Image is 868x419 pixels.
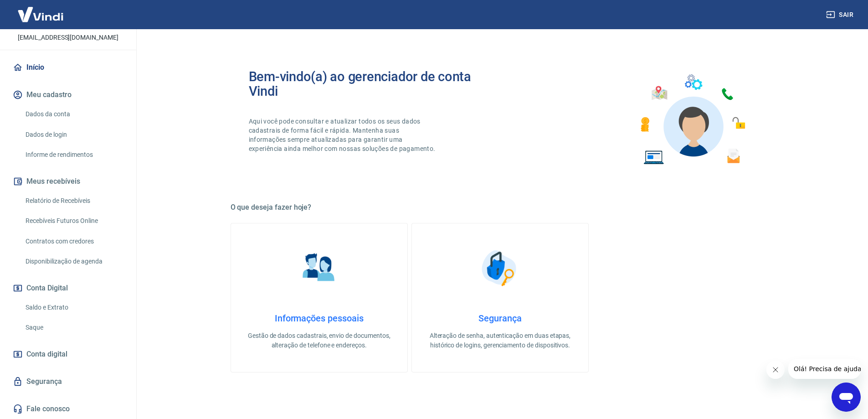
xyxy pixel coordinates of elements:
p: [PERSON_NAME] [31,20,104,29]
a: Recebíveis Futuros Online [22,212,125,230]
a: Fale conosco [11,399,125,419]
h5: O que deseja fazer hoje? [231,203,770,212]
button: Meu cadastro [11,85,125,105]
img: Segurança [477,245,523,291]
a: Disponibilização de agenda [22,252,125,271]
h4: Informações pessoais [246,313,393,324]
span: Olá! Precisa de ajuda? [5,6,77,14]
img: Informações pessoais [296,245,342,291]
a: Contratos com credores [22,232,125,251]
p: Alteração de senha, autenticação em duas etapas, histórico de logins, gerenciamento de dispositivos. [426,331,574,350]
button: Meus recebíveis [11,171,125,191]
img: Imagem de um avatar masculino com diversos icones exemplificando as funcionalidades do gerenciado... [632,69,752,170]
span: Conta digital [26,348,67,361]
p: Gestão de dados cadastrais, envio de documentos, alteração de telefone e endereços. [246,331,393,350]
a: Saque [22,318,125,337]
a: Informe de rendimentos [22,145,125,164]
a: Dados da conta [22,105,125,124]
a: Relatório de Recebíveis [22,191,125,210]
img: Vindi [11,0,70,28]
iframe: Botão para abrir a janela de mensagens [832,383,861,412]
h2: Bem-vindo(a) ao gerenciador de conta Vindi [249,69,500,98]
h4: Segurança [426,313,574,324]
p: [EMAIL_ADDRESS][DOMAIN_NAME] [18,33,118,42]
a: Segurança [11,372,125,392]
a: Conta digital [11,344,125,364]
iframe: Mensagem da empresa [788,359,861,379]
button: Conta Digital [11,278,125,298]
iframe: Fechar mensagem [766,361,785,379]
a: Início [11,57,125,78]
a: Informações pessoaisInformações pessoaisGestão de dados cadastrais, envio de documentos, alteraçã... [231,223,408,372]
a: Saldo e Extrato [22,298,125,317]
button: Sair [824,6,857,23]
p: Aqui você pode consultar e atualizar todos os seus dados cadastrais de forma fácil e rápida. Mant... [249,117,437,153]
a: SegurançaSegurançaAlteração de senha, autenticação em duas etapas, histórico de logins, gerenciam... [411,223,589,372]
a: Dados de login [22,125,125,144]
